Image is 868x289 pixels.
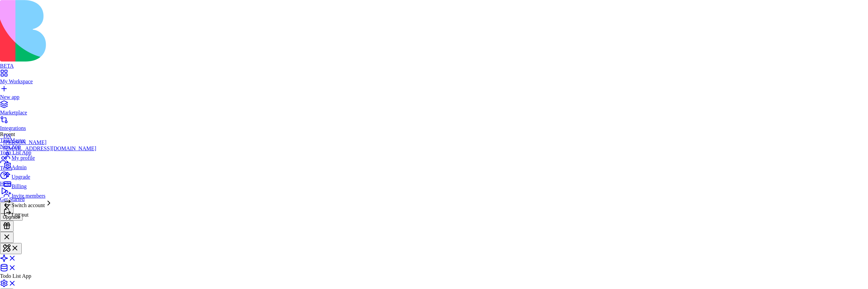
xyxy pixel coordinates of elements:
span: Invite members [12,193,45,199]
a: Billing [3,180,96,190]
span: Upgrade [12,174,30,180]
a: DN[PERSON_NAME][EMAIL_ADDRESS][DOMAIN_NAME] [3,133,96,152]
a: Admin [3,161,96,171]
div: [PERSON_NAME] [3,139,96,146]
span: Billing [12,183,26,189]
span: DN [3,133,11,139]
a: My profile [3,152,96,161]
span: TodoFlow [23,6,55,16]
a: Invite members [3,190,96,199]
span: Switch account [12,202,45,208]
span: Admin [12,164,26,170]
div: [EMAIL_ADDRESS][DOMAIN_NAME] [3,146,96,152]
span: Log out [12,212,28,218]
span: My profile [12,155,35,161]
p: 0 of 0 tasks completed. [5,41,96,49]
h1: My Tasks [5,27,96,40]
a: Upgrade [3,171,96,180]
